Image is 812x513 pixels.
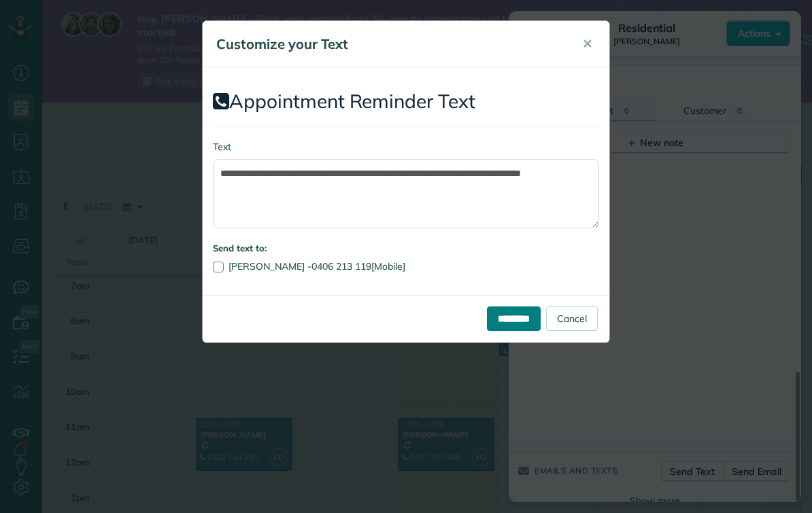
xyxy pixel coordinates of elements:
span: [PERSON_NAME] - [Mobile] [229,260,405,272]
h2: Appointment Reminder Text [213,91,599,112]
label: Text [213,140,599,154]
span: ✕ [582,36,592,52]
strong: Send text to: [213,243,267,253]
a: Cancel [546,306,598,331]
h5: Customize your Text [216,35,563,54]
a: 0406 213 119 [311,260,371,272]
